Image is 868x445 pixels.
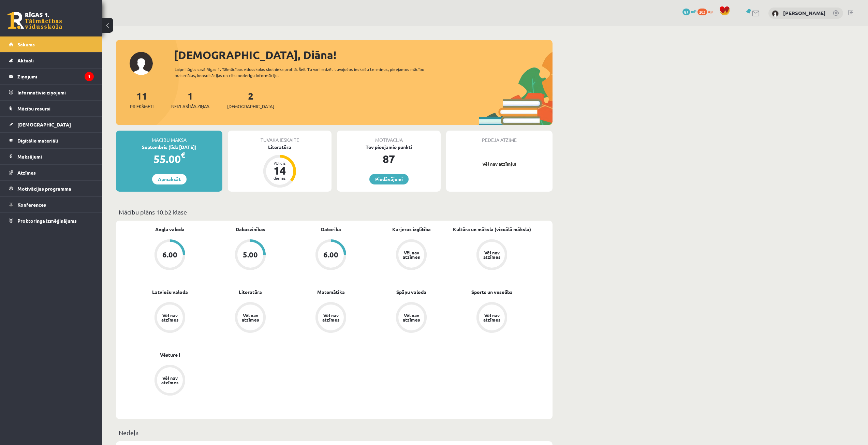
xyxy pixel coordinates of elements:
a: Rīgas 1. Tālmācības vidusskola [8,12,62,29]
span: Mācību resursi [17,105,50,112]
a: 11Priekšmeti [130,90,153,110]
i: 1 [85,72,94,81]
a: Literatūra Atlicis 14 dienas [228,144,332,189]
span: Aktuāli [17,57,34,63]
div: 87 [337,151,441,167]
a: Sākums [9,36,94,52]
a: 1Neizlasītās ziņas [171,90,209,110]
a: 6.00 [130,239,210,271]
span: 203 [697,9,707,15]
span: xp [708,9,712,14]
span: [DEMOGRAPHIC_DATA] [227,103,274,110]
a: 2[DEMOGRAPHIC_DATA] [227,90,274,110]
a: Vēl nav atzīmes [130,302,210,334]
div: Motivācija [337,131,441,144]
a: 87 mP [682,9,696,14]
a: Vēl nav atzīmes [452,302,532,334]
div: 6.00 [323,251,338,258]
a: Matemātika [317,288,345,296]
legend: Informatīvie ziņojumi [17,85,94,100]
div: Laipni lūgts savā Rīgas 1. Tālmācības vidusskolas skolnieka profilā. Šeit Tu vari redzēt tuvojošo... [175,66,437,78]
p: Mācību plāns 10.b2 klase [119,207,550,217]
div: Atlicis [269,161,290,165]
a: Vēl nav atzīmes [130,365,210,397]
div: Vēl nav atzīmes [241,313,260,322]
a: 203 xp [697,9,716,14]
span: 87 [682,9,690,15]
a: [PERSON_NAME] [783,10,826,16]
a: Spāņu valoda [396,288,426,296]
a: Literatūra [239,288,262,296]
legend: Maksājumi [17,149,94,164]
p: Nedēļa [119,428,550,437]
a: Datorika [321,226,341,233]
span: Priekšmeti [130,103,153,110]
div: Vēl nav atzīmes [160,376,179,385]
a: Proktoringa izmēģinājums [9,213,94,228]
a: Vēl nav atzīmes [371,239,452,271]
span: Neizlasītās ziņas [171,103,209,110]
span: Atzīmes [17,169,36,176]
a: Mācību resursi [9,101,94,116]
a: Kultūra un māksla (vizuālā māksla) [453,226,531,233]
span: Motivācijas programma [17,186,71,192]
a: 5.00 [210,239,291,271]
a: Aktuāli [9,53,94,68]
div: 14 [269,165,290,176]
a: Dabaszinības [236,226,265,233]
a: Vēsture I [160,351,180,358]
div: Vēl nav atzīmes [482,313,501,322]
a: Sports un veselība [471,288,513,296]
a: Konferences [9,197,94,212]
span: Proktoringa izmēģinājums [17,218,77,224]
div: Literatūra [228,144,332,151]
a: Latviešu valoda [152,288,188,296]
a: Motivācijas programma [9,181,94,196]
div: 55.00 [116,151,222,167]
a: Angļu valoda [155,226,185,233]
div: Vēl nav atzīmes [321,313,340,322]
span: Digitālie materiāli [17,137,58,144]
a: Ziņojumi1 [9,69,94,84]
div: Vēl nav atzīmes [402,250,421,259]
div: Tuvākā ieskaite [228,131,332,144]
div: Pēdējā atzīme [446,131,553,144]
a: Vēl nav atzīmes [371,302,452,334]
div: 6.00 [162,251,177,258]
a: Atzīmes [9,165,94,180]
a: Vēl nav atzīmes [452,239,532,271]
a: [DEMOGRAPHIC_DATA] [9,117,94,132]
div: Vēl nav atzīmes [402,313,421,322]
span: [DEMOGRAPHIC_DATA] [17,121,71,128]
a: Karjeras izglītība [392,226,431,233]
a: 6.00 [291,239,371,271]
div: Vēl nav atzīmes [482,250,501,259]
span: Sākums [17,41,35,47]
a: Vēl nav atzīmes [210,302,291,334]
div: Vēl nav atzīmes [160,313,179,322]
div: Septembris (līdz [DATE]) [116,144,222,151]
span: Konferences [17,202,46,208]
legend: Ziņojumi [17,69,94,84]
div: Tev pieejamie punkti [337,144,441,151]
div: dienas [269,176,290,180]
div: Mācību maksa [116,131,222,144]
img: Diāna Mežecka [772,10,779,17]
p: Vēl nav atzīmju! [450,161,549,167]
div: [DEMOGRAPHIC_DATA], Diāna! [174,47,553,63]
a: Vēl nav atzīmes [291,302,371,334]
span: € [181,150,185,160]
a: Maksājumi [9,149,94,164]
a: Digitālie materiāli [9,133,94,148]
span: mP [691,9,696,14]
div: 5.00 [243,251,258,258]
a: Informatīvie ziņojumi [9,85,94,100]
a: Piedāvājumi [369,174,409,184]
a: Apmaksāt [152,174,187,184]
